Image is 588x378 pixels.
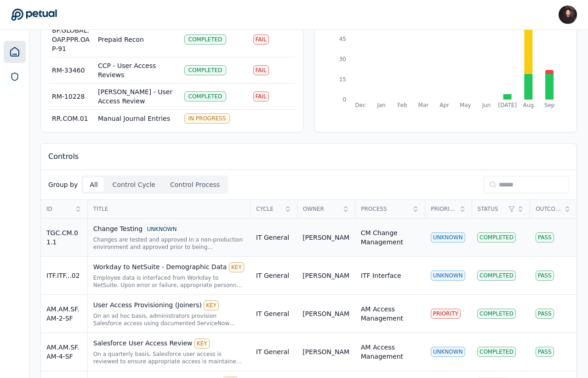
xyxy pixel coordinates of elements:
[397,102,407,108] tspan: Feb
[361,271,401,280] div: ITF Interface
[48,151,79,162] p: Controls
[361,343,420,361] div: AM Access Management
[251,333,297,371] td: IT General
[94,110,181,128] td: Manual Journal Entries
[52,93,85,100] span: RM-10228
[46,271,82,280] div: ITF.ITF...02
[355,102,365,108] tspan: Dec
[94,57,181,84] td: CCP - User Access Reviews
[460,102,471,108] tspan: May
[431,309,461,319] div: PRIORITY
[164,177,226,192] button: Control Process
[536,232,554,243] div: Pass
[303,347,350,356] div: [PERSON_NAME]
[361,305,420,323] div: AM Access Management
[253,34,269,45] div: Fail
[431,232,465,243] div: UNKNOWN
[184,91,227,102] div: Completed
[93,224,245,234] div: Change Testing
[361,228,420,247] div: CM Change Management
[46,305,82,323] div: AM.AM.SF.AM-2-SF
[194,339,210,349] div: KEY
[93,262,245,272] div: Workday to NetSuite - Demographic Data
[48,180,78,189] p: Group by
[536,309,554,319] div: Pass
[361,205,409,213] span: Process
[343,96,346,103] tspan: 0
[339,36,346,42] tspan: 45
[204,300,219,310] div: KEY
[46,205,72,213] span: ID
[303,205,340,213] span: Owner
[339,56,346,62] tspan: 30
[229,262,244,272] div: KEY
[93,300,245,310] div: User Access Provisioning (Joiners)
[536,347,554,357] div: Pass
[93,339,245,349] div: Salesforce User Access Review
[46,228,82,247] div: TGC.CM.01.1
[303,271,350,280] div: [PERSON_NAME]
[184,113,230,124] div: In Progress
[303,309,350,318] div: [PERSON_NAME]
[93,236,245,251] div: Changes are tested and approved in a non-production environment and approved prior to being imple...
[440,102,449,108] tspan: Apr
[52,27,90,52] span: BP.GLOBAL.OAP.PPR.OAP-91
[253,65,269,75] div: Fail
[431,347,465,357] div: UNKNOWN
[482,102,491,108] tspan: Jun
[477,347,516,357] div: Completed
[559,6,577,24] img: James Lee
[478,205,506,213] span: Status
[431,271,465,281] div: UNKNOWN
[11,8,57,21] a: Go to Dashboard
[431,205,456,213] span: Priority
[523,102,534,108] tspan: Aug
[52,67,85,74] span: RM-33460
[251,295,297,333] td: IT General
[377,102,385,108] tspan: Jan
[93,350,245,365] div: On a quarterly basis, Salesforce user access is reviewed to ensure appropriate access is maintain...
[106,177,162,192] button: Control Cycle
[251,257,297,295] td: IT General
[4,41,26,63] a: Dashboard
[256,205,281,213] span: Cycle
[498,102,516,108] tspan: [DATE]
[94,22,181,57] td: Prepaid Recon
[544,102,555,108] tspan: Sep
[145,224,179,234] div: UNKNOWN
[52,115,88,122] span: RR.COM.01
[5,67,25,87] a: SOC 1 Reports
[94,84,181,110] td: [PERSON_NAME] - User Access Review
[46,343,82,361] div: AM.AM.SF.AM-4-SF
[477,309,516,319] div: Completed
[477,232,516,243] div: Completed
[83,177,104,192] button: All
[184,34,227,45] div: Completed
[253,91,269,102] div: Fail
[477,271,516,281] div: Completed
[536,205,561,213] span: Outcome
[93,274,245,289] div: Employee data is interfaced from Workday to NetSuite. Upon error or failure, appropriate personne...
[303,233,350,242] div: [PERSON_NAME]
[339,76,346,83] tspan: 15
[93,312,245,327] div: On an ad hoc basis, administrators provision Salesforce access using documented ServiceNow approv...
[184,65,227,75] div: Completed
[536,271,554,281] div: Pass
[251,219,297,257] td: IT General
[93,205,245,213] span: Title
[418,102,428,108] tspan: Mar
